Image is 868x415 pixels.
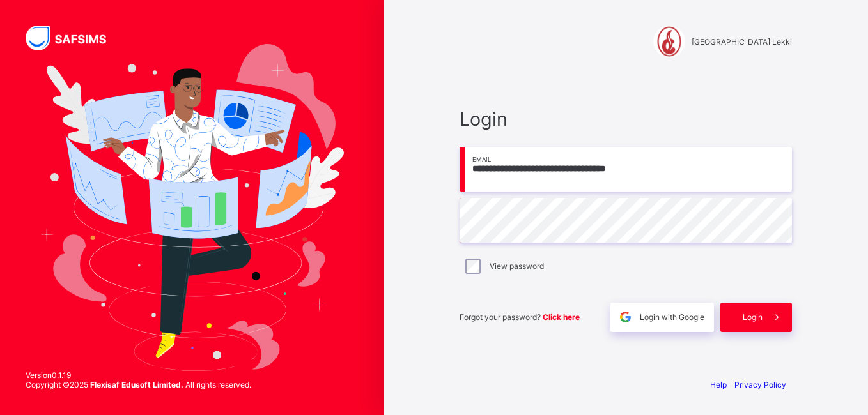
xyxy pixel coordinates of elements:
img: SAFSIMS Logo [26,26,121,50]
span: [GEOGRAPHIC_DATA] Lekki [692,37,792,47]
a: Help [710,380,727,389]
strong: Flexisaf Edusoft Limited. [90,380,183,389]
span: Version 0.1.19 [26,370,251,380]
img: google.396cfc9801f0270233282035f929180a.svg [618,310,633,324]
a: Click here [543,312,580,322]
label: View password [490,261,544,271]
span: Login [743,312,763,322]
span: Copyright © 2025 All rights reserved. [26,380,251,389]
span: Login with Google [640,312,704,322]
span: Login [460,108,792,130]
img: Hero Image [40,44,344,371]
span: Forgot your password? [460,312,580,322]
a: Privacy Policy [734,380,786,389]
